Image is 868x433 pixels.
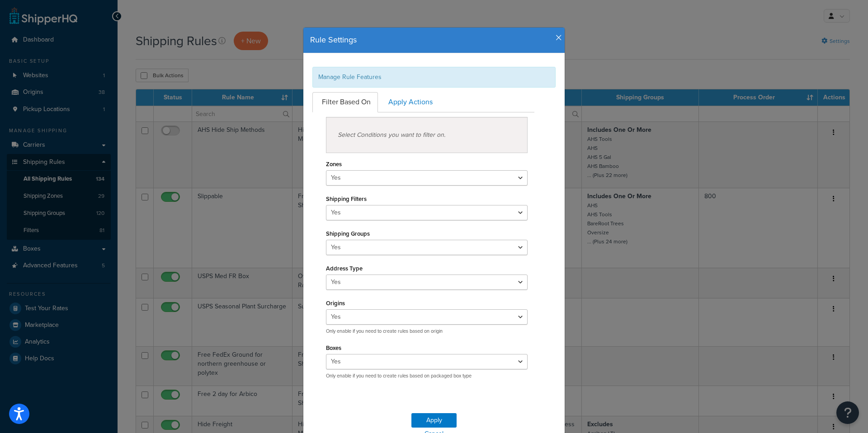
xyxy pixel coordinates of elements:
label: Origins [326,300,345,307]
label: Address Type [326,265,363,272]
label: Shipping Groups [326,230,370,237]
label: Boxes [326,345,341,351]
button: Apply [411,413,457,428]
label: Zones [326,161,342,168]
a: Apply Actions [379,92,440,112]
p: Only enable if you need to create rules based on packaged box type [326,372,528,379]
div: Select Conditions you want to filter on. [326,117,528,153]
label: Shipping Filters [326,196,367,202]
a: Filter Based On [312,92,378,112]
h4: Rule Settings [310,34,558,46]
div: Manage Rule Features [312,67,556,88]
p: Only enable if you need to create rules based on origin [326,328,528,335]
